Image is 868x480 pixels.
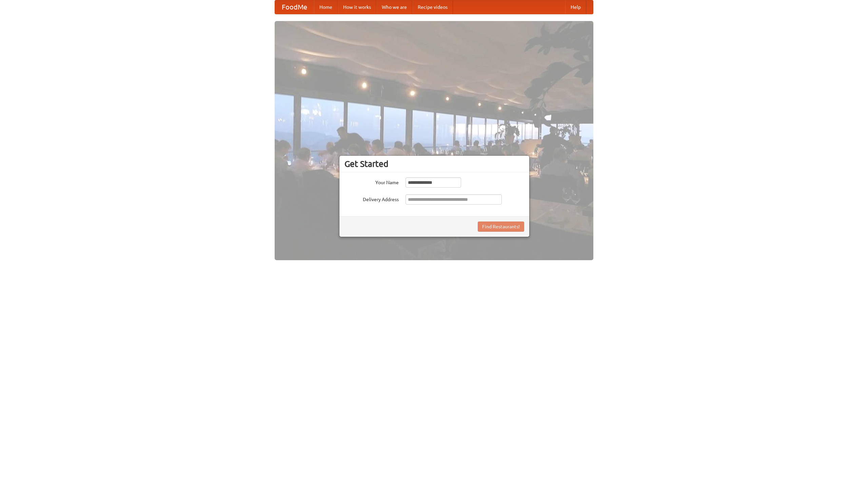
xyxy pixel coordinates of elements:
a: Home [314,0,338,14]
a: FoodMe [275,0,314,14]
label: Delivery Address [344,194,399,203]
label: Your Name [344,177,399,186]
h3: Get Started [344,159,524,169]
a: Who we are [376,0,412,14]
a: Help [565,0,586,14]
a: Recipe videos [412,0,453,14]
button: Find Restaurants! [478,222,524,232]
a: How it works [338,0,376,14]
